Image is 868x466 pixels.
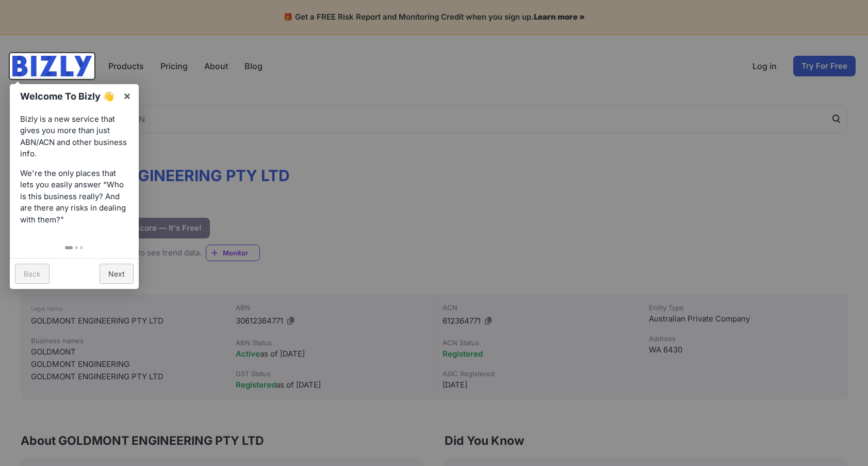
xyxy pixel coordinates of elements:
a: Next [100,264,134,284]
a: Back [15,264,50,284]
p: We're the only places that lets you easily answer “Who is this business really? And are there any... [20,168,128,226]
p: Bizly is a new service that gives you more than just ABN/ACN and other business info. [20,114,128,160]
h1: Welcome To Bizly 👋 [20,89,118,103]
a: × [116,84,139,107]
